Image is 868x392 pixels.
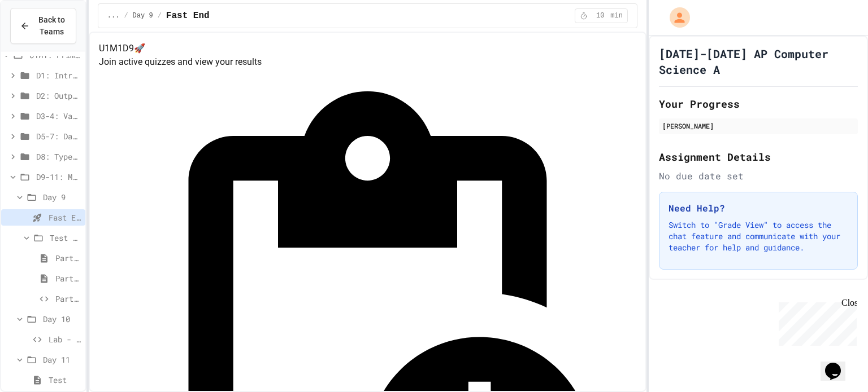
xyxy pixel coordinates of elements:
[124,11,128,20] span: /
[662,121,854,131] div: [PERSON_NAME]
[49,374,81,386] span: Test
[50,232,81,244] span: Test Review (35 mins)
[166,9,210,23] span: Fast End
[659,149,858,165] h2: Assignment Details
[43,313,81,325] span: Day 10
[43,191,81,203] span: Day 9
[610,11,623,20] span: min
[99,55,636,69] p: Join active quizzes and view your results
[10,8,76,44] button: Back to Teams
[36,90,81,102] span: D2: Output and Compiling Code
[55,252,81,264] span: Part 1
[55,293,81,305] span: Part 3
[36,171,81,183] span: D9-11: Module Wrap Up
[55,272,81,284] span: Part 2
[659,46,858,77] h1: [DATE]-[DATE] AP Computer Science A
[36,130,81,142] span: D5-7: Data Types and Number Calculations
[36,151,81,162] span: D8: Type Casting
[669,201,848,215] h3: Need Help?
[821,347,857,381] iframe: chat widget
[36,69,81,81] span: D1: Intro to APCSA
[36,110,81,122] span: D3-4: Variables and Input
[669,219,848,253] p: Switch to "Grade View" to access the chat feature and communicate with your teacher for help and ...
[107,11,120,20] span: ...
[591,11,609,20] span: 10
[5,5,78,72] div: Chat with us now!Close
[658,5,693,30] div: My Account
[37,14,67,38] span: Back to Teams
[659,169,858,183] div: No due date set
[774,298,857,346] iframe: chat widget
[659,96,858,112] h2: Your Progress
[99,42,636,55] h4: U1M1D9 🚀
[49,333,81,345] span: Lab - Hidden Figures: Launch Weight Calculator
[133,11,153,20] span: Day 9
[158,11,162,20] span: /
[49,212,81,223] span: Fast End
[43,354,81,365] span: Day 11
